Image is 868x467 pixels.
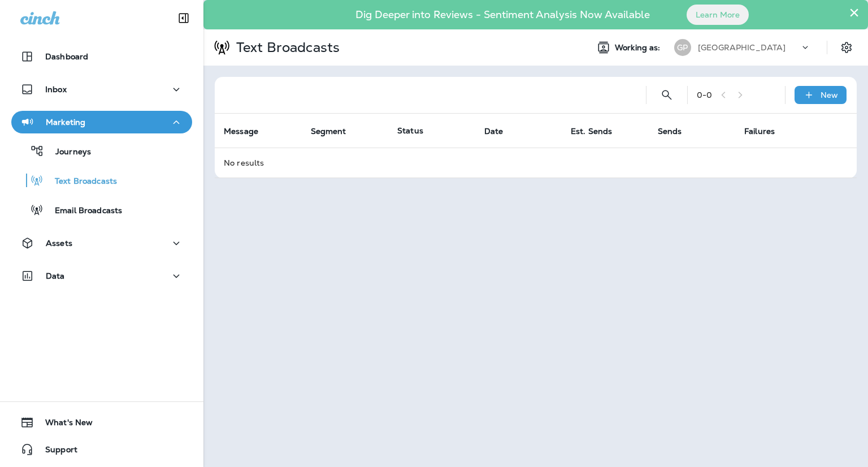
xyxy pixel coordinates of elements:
[224,126,273,136] span: Message
[215,148,857,178] td: No results
[484,127,504,136] span: Date
[45,52,88,61] p: Dashboard
[11,168,192,192] button: Text Broadcasts
[224,127,258,136] span: Message
[697,90,712,100] div: 0 - 0
[44,176,117,187] p: Text Broadcasts
[11,265,192,287] button: Data
[11,232,192,254] button: Assets
[615,43,663,53] span: Working as:
[571,126,627,136] span: Est. Sends
[687,5,749,25] button: Learn More
[658,126,697,136] span: Sends
[323,13,683,16] p: Dig Deeper into Reviews - Sentiment Analysis Now Available
[744,126,789,136] span: Failures
[44,147,91,158] p: Journeys
[821,90,838,100] p: New
[484,126,518,136] span: Date
[11,45,192,68] button: Dashboard
[34,418,93,431] span: What's New
[656,84,678,106] button: Search Text Broadcasts
[744,127,775,136] span: Failures
[397,126,423,136] span: Status
[44,206,122,217] p: Email Broadcasts
[11,198,192,222] button: Email Broadcasts
[849,3,860,21] button: Close
[232,39,340,56] p: Text Broadcasts
[46,118,85,127] p: Marketing
[46,239,72,248] p: Assets
[45,85,67,94] p: Inbox
[11,438,192,461] button: Support
[11,139,192,163] button: Journeys
[46,271,65,280] p: Data
[11,111,192,133] button: Marketing
[674,39,691,56] div: GP
[571,127,612,136] span: Est. Sends
[34,445,77,459] span: Support
[11,78,192,101] button: Inbox
[836,37,857,58] button: Settings
[11,411,192,434] button: What's New
[698,43,785,52] p: [GEOGRAPHIC_DATA]
[311,126,361,136] span: Segment
[658,127,682,136] span: Sends
[168,7,199,29] button: Collapse Sidebar
[311,127,346,136] span: Segment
